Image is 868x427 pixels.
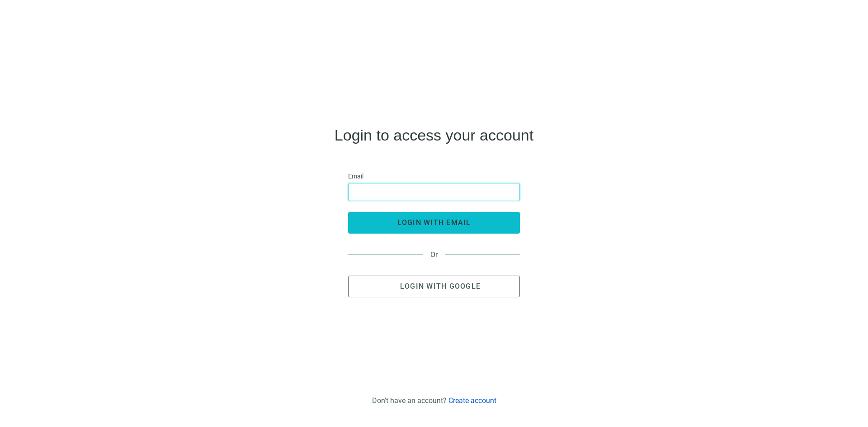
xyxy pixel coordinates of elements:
[448,396,496,405] a: Create account
[397,218,471,227] span: login with email
[348,171,363,181] span: Email
[335,128,533,142] h4: Login to access your account
[423,250,445,259] span: Or
[348,212,520,234] button: login with email
[400,282,481,291] span: Login with Google
[372,396,496,405] div: Don't have an account?
[348,276,520,297] button: Login with Google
